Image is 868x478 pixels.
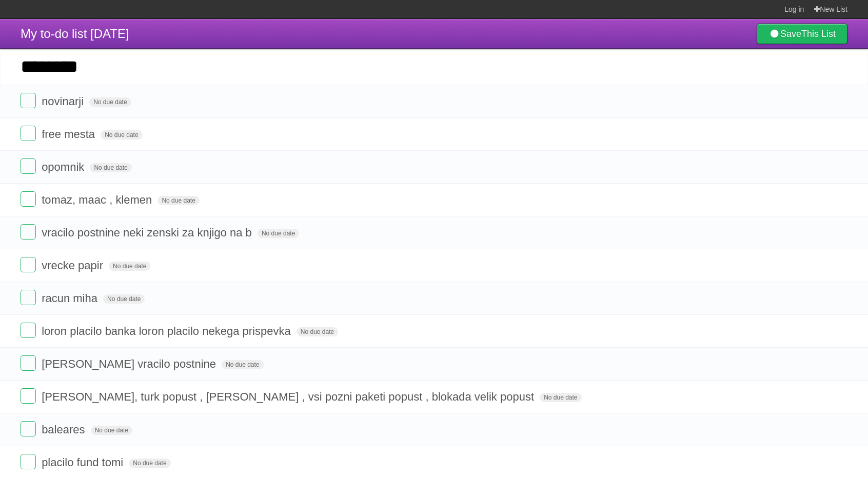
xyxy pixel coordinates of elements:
[42,292,100,305] span: racun miha
[297,327,338,336] span: No due date
[21,126,36,141] label: Done
[101,130,142,140] span: No due date
[21,224,36,240] label: Done
[42,128,97,141] span: free mesta
[42,95,86,108] span: novinarji
[21,388,36,404] label: Done
[90,163,131,172] span: No due date
[21,454,36,469] label: Done
[42,226,254,239] span: vracilo postnine neki zenski za knjigo na b
[42,259,106,272] span: vrecke papir
[21,257,36,272] label: Done
[21,421,36,436] label: Done
[222,360,263,369] span: No due date
[21,93,36,108] label: Done
[129,459,170,468] span: No due date
[91,426,132,435] span: No due date
[21,27,129,41] span: My to-do list [DATE]
[21,191,36,207] label: Done
[42,161,87,173] span: opomnik
[540,393,581,402] span: No due date
[42,193,154,206] span: tomaz, maac , klemen
[21,355,36,371] label: Done
[801,29,836,39] b: This List
[109,262,150,271] span: No due date
[42,456,126,469] span: placilo fund tomi
[21,323,36,338] label: Done
[21,290,36,305] label: Done
[258,229,299,238] span: No due date
[89,97,131,107] span: No due date
[103,294,145,304] span: No due date
[42,357,219,370] span: [PERSON_NAME] vracilo postnine
[757,24,847,44] a: SaveThis List
[157,196,199,205] span: No due date
[42,325,293,337] span: loron placilo banka loron placilo nekega prispevka
[42,423,87,436] span: baleares
[42,390,537,403] span: [PERSON_NAME], turk popust , [PERSON_NAME] , vsi pozni paketi popust , blokada velik popust
[21,158,36,174] label: Done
